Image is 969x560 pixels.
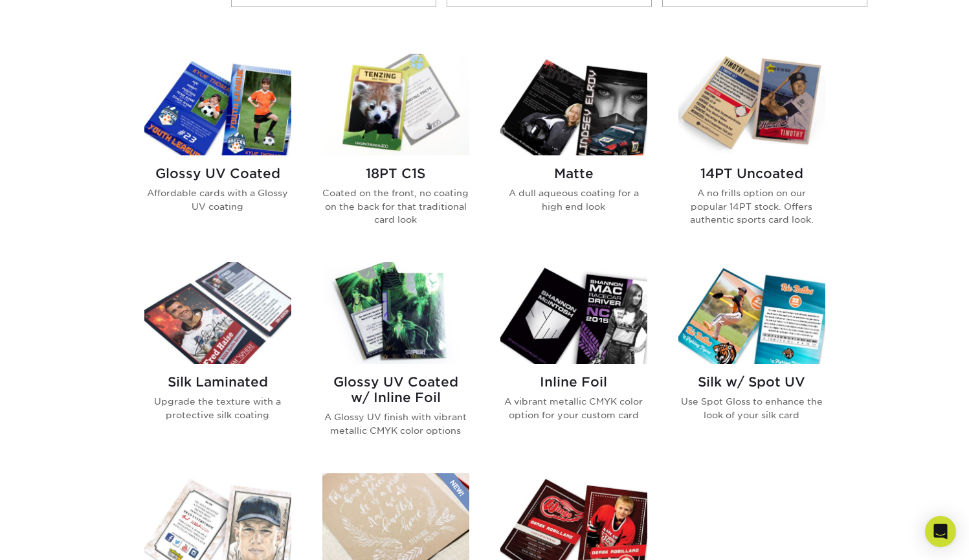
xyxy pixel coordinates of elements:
[500,262,647,364] img: Inline Foil Trading Cards
[678,186,825,226] p: A no frills option on our popular 14PT stock. Offers authentic sports card look.
[925,516,956,547] div: Open Intercom Messenger
[144,54,291,155] img: Glossy UV Coated Trading Cards
[144,186,291,213] p: Affordable cards with a Glossy UV coating
[144,54,291,247] a: Glossy UV Coated Trading Cards Glossy UV Coated Affordable cards with a Glossy UV coating
[500,395,647,421] p: A vibrant metallic CMYK color option for your custom card
[322,166,469,181] h2: 18PT C1S
[144,262,291,458] a: Silk Laminated Trading Cards Silk Laminated Upgrade the texture with a protective silk coating
[678,262,825,364] img: Silk w/ Spot UV Trading Cards
[322,262,469,458] a: Glossy UV Coated w/ Inline Foil Trading Cards Glossy UV Coated w/ Inline Foil A Glossy UV finish ...
[500,54,647,247] a: Matte Trading Cards Matte A dull aqueous coating for a high end look
[437,473,469,512] img: New Product
[678,374,825,390] h2: Silk w/ Spot UV
[144,166,291,181] h2: Glossy UV Coated
[144,374,291,390] h2: Silk Laminated
[144,395,291,421] p: Upgrade the texture with a protective silk coating
[144,262,291,364] img: Silk Laminated Trading Cards
[322,410,469,437] p: A Glossy UV finish with vibrant metallic CMYK color options
[322,54,469,155] img: 18PT C1S Trading Cards
[500,186,647,213] p: A dull aqueous coating for a high end look
[322,186,469,226] p: Coated on the front, no coating on the back for that traditional card look
[500,262,647,458] a: Inline Foil Trading Cards Inline Foil A vibrant metallic CMYK color option for your custom card
[678,262,825,458] a: Silk w/ Spot UV Trading Cards Silk w/ Spot UV Use Spot Gloss to enhance the look of your silk card
[322,54,469,247] a: 18PT C1S Trading Cards 18PT C1S Coated on the front, no coating on the back for that traditional ...
[678,54,825,155] img: 14PT Uncoated Trading Cards
[678,166,825,181] h2: 14PT Uncoated
[500,374,647,390] h2: Inline Foil
[678,395,825,421] p: Use Spot Gloss to enhance the look of your silk card
[500,54,647,155] img: Matte Trading Cards
[678,54,825,247] a: 14PT Uncoated Trading Cards 14PT Uncoated A no frills option on our popular 14PT stock. Offers au...
[322,262,469,364] img: Glossy UV Coated w/ Inline Foil Trading Cards
[500,166,647,181] h2: Matte
[322,374,469,405] h2: Glossy UV Coated w/ Inline Foil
